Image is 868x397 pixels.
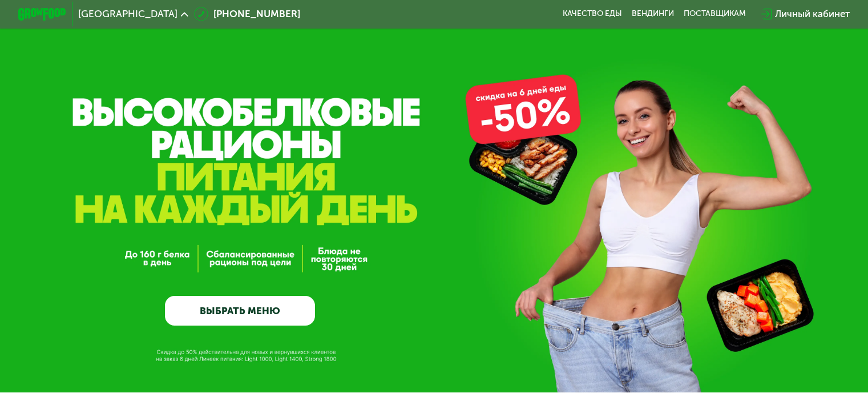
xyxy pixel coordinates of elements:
[194,7,300,21] a: [PHONE_NUMBER]
[684,9,746,19] div: поставщикам
[632,9,674,19] a: Вендинги
[165,296,315,326] a: ВЫБРАТЬ МЕНЮ
[775,7,850,21] div: Личный кабинет
[78,9,177,19] span: [GEOGRAPHIC_DATA]
[563,9,622,19] a: Качество еды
